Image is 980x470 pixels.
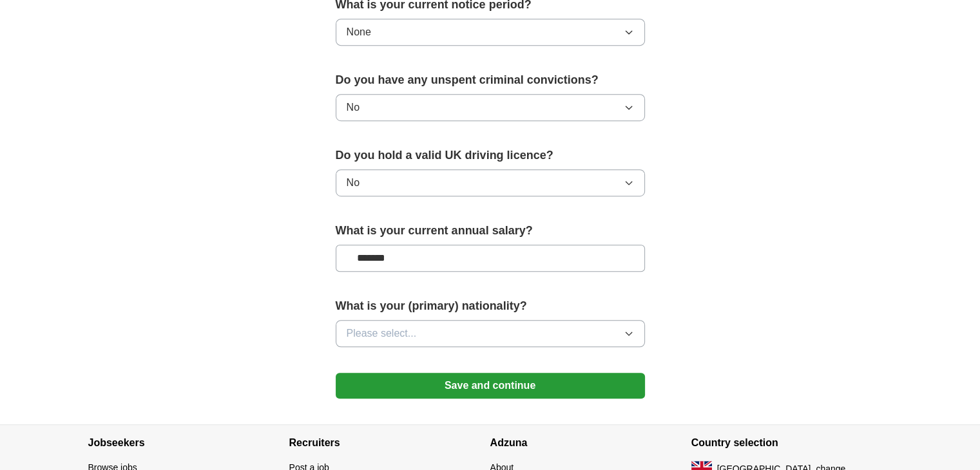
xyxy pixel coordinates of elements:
label: Do you have any unspent criminal convictions? [336,71,645,89]
label: Do you hold a valid UK driving licence? [336,147,645,164]
span: Please select... [347,326,417,341]
span: None [347,24,371,40]
label: What is your current annual salary? [336,222,645,240]
button: None [336,19,645,46]
button: Save and continue [336,373,645,399]
h4: Country selection [691,425,892,461]
label: What is your (primary) nationality? [336,297,645,315]
span: No [347,175,360,191]
button: No [336,169,645,196]
button: Please select... [336,320,645,347]
button: No [336,94,645,121]
span: No [347,100,360,115]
